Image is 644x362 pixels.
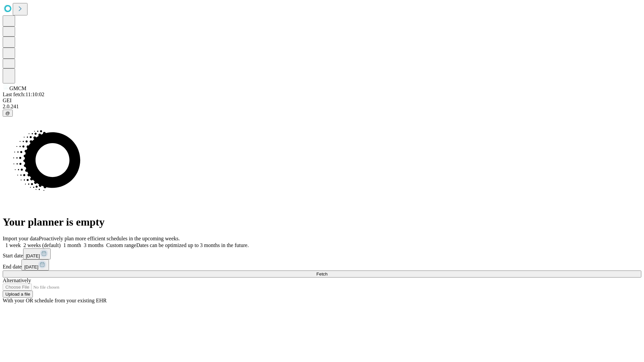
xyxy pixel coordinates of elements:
[63,242,81,248] span: 1 month
[39,236,180,241] span: Proactively plan more efficient schedules in the upcoming weeks.
[3,216,641,228] h1: Your planner is empty
[316,271,327,277] span: Fetch
[3,104,641,110] div: 2.0.241
[3,110,13,117] button: @
[3,298,107,303] span: With your OR schedule from your existing EHR
[3,259,641,270] div: End date
[3,236,39,241] span: Import your data
[3,92,44,97] span: Last fetch: 11:10:02
[106,242,136,248] span: Custom range
[3,278,31,283] span: Alternatively
[23,242,61,248] span: 2 weeks (default)
[21,259,49,270] button: [DATE]
[84,242,104,248] span: 3 months
[3,98,641,104] div: GEI
[5,242,21,248] span: 1 week
[24,264,38,269] span: [DATE]
[23,248,51,259] button: [DATE]
[26,253,40,258] span: [DATE]
[9,85,26,91] span: GMCM
[3,291,33,298] button: Upload a file
[5,111,10,116] span: @
[3,248,641,259] div: Start date
[136,242,249,248] span: Dates can be optimized up to 3 months in the future.
[3,270,641,278] button: Fetch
